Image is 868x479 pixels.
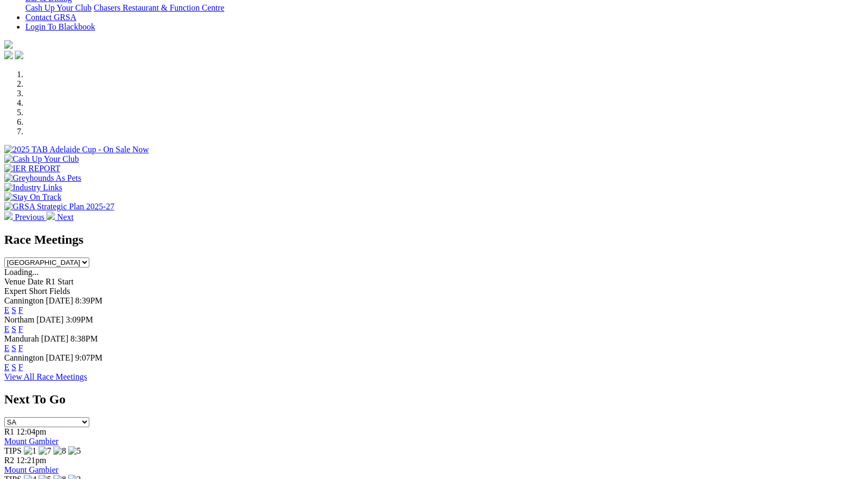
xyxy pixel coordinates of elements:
[47,213,73,222] a: Next
[46,353,73,362] span: [DATE]
[19,306,23,315] a: F
[68,446,81,456] img: 5
[4,363,10,372] a: E
[4,287,27,296] span: Expert
[4,192,61,202] img: Stay On Track
[4,446,22,455] span: TIPS
[4,465,59,474] a: Mount Gambier
[4,51,13,59] img: facebook.svg
[4,164,60,173] img: IER REPORT
[49,287,70,296] span: Fields
[75,296,103,305] span: 8:39PM
[36,315,64,324] span: [DATE]
[4,306,10,315] a: E
[25,13,76,22] a: Contact GRSA
[25,22,95,31] a: Login To Blackbook
[27,277,43,286] span: Date
[53,446,66,456] img: 8
[12,363,16,372] a: S
[4,456,14,465] span: R2
[46,296,73,305] span: [DATE]
[16,427,47,436] span: 12:04pm
[4,213,47,222] a: Previous
[4,334,39,343] span: Mandurah
[12,344,16,353] a: S
[15,213,44,222] span: Previous
[4,233,864,247] h2: Race Meetings
[57,213,73,222] span: Next
[4,353,44,362] span: Cannington
[12,325,16,334] a: S
[25,3,864,13] div: Bar & Dining
[29,287,48,296] span: Short
[4,40,13,49] img: logo-grsa-white.png
[4,211,13,220] img: chevron-left-pager-white.svg
[41,334,69,343] span: [DATE]
[4,427,14,436] span: R1
[12,306,16,315] a: S
[19,325,23,334] a: F
[4,268,39,277] span: Loading...
[15,51,23,59] img: twitter.svg
[19,344,23,353] a: F
[4,372,87,381] a: View All Race Meetings
[4,296,44,305] span: Cannington
[4,145,149,154] img: 2025 TAB Adelaide Cup - On Sale Now
[4,183,62,192] img: Industry Links
[4,315,34,324] span: Northam
[4,325,10,334] a: E
[4,173,81,183] img: Greyhounds As Pets
[75,353,103,362] span: 9:07PM
[19,363,23,372] a: F
[4,202,114,211] img: GRSA Strategic Plan 2025-27
[70,334,98,343] span: 8:38PM
[4,437,59,446] a: Mount Gambier
[4,392,864,407] h2: Next To Go
[66,315,93,324] span: 3:09PM
[94,3,224,12] a: Chasers Restaurant & Function Centre
[4,277,25,286] span: Venue
[39,446,51,456] img: 7
[25,3,91,12] a: Cash Up Your Club
[45,277,73,286] span: R1 Start
[4,344,10,353] a: E
[47,211,55,220] img: chevron-right-pager-white.svg
[16,456,47,465] span: 12:21pm
[4,154,79,164] img: Cash Up Your Club
[24,446,36,456] img: 1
